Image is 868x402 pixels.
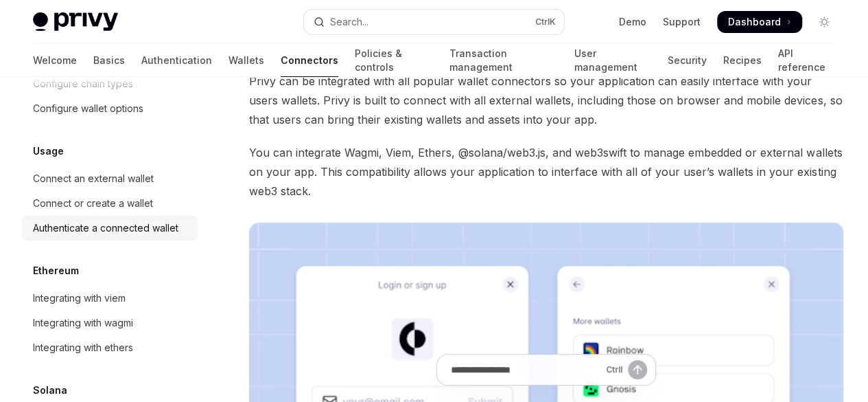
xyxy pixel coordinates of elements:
[663,15,701,29] a: Support
[33,220,178,236] div: Authenticate a connected wallet
[33,339,133,356] div: Integrating with ethers
[33,315,133,331] div: Integrating with wagmi
[33,143,64,159] h5: Usage
[22,166,198,191] a: Connect an external wallet
[249,143,843,201] span: You can integrate Wagmi, Viem, Ethers, @solana/web3.js, and web3swift to manage embedded or exter...
[33,44,77,77] a: Welcome
[22,286,198,311] a: Integrating with viem
[728,15,781,29] span: Dashboard
[33,382,67,399] h5: Solana
[228,44,264,77] a: Wallets
[355,44,433,77] a: Policies & controls
[22,311,198,335] a: Integrating with wagmi
[281,44,338,77] a: Connectors
[330,14,368,30] div: Search...
[33,263,79,279] h5: Ethereum
[22,191,198,216] a: Connect or create a wallet
[33,290,126,306] div: Integrating with viem
[141,44,212,77] a: Authentication
[33,170,154,187] div: Connect an external wallet
[249,71,843,129] span: Privy can be integrated with all popular wallet connectors so your application can easily interfa...
[33,100,143,117] div: Configure wallet options
[449,44,558,77] a: Transaction management
[723,44,762,77] a: Recipes
[574,44,651,77] a: User management
[451,355,600,385] input: Ask a question...
[778,44,835,77] a: API reference
[668,44,707,77] a: Security
[22,216,198,241] a: Authenticate a connected wallet
[33,195,153,212] div: Connect or create a wallet
[619,15,646,29] a: Demo
[535,16,556,27] span: Ctrl K
[628,360,647,379] button: Send message
[33,12,118,32] img: light logo
[22,96,198,121] a: Configure wallet options
[813,11,835,33] button: Toggle dark mode
[93,44,125,77] a: Basics
[22,335,198,360] a: Integrating with ethers
[304,10,564,34] button: Open search
[717,11,802,33] a: Dashboard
